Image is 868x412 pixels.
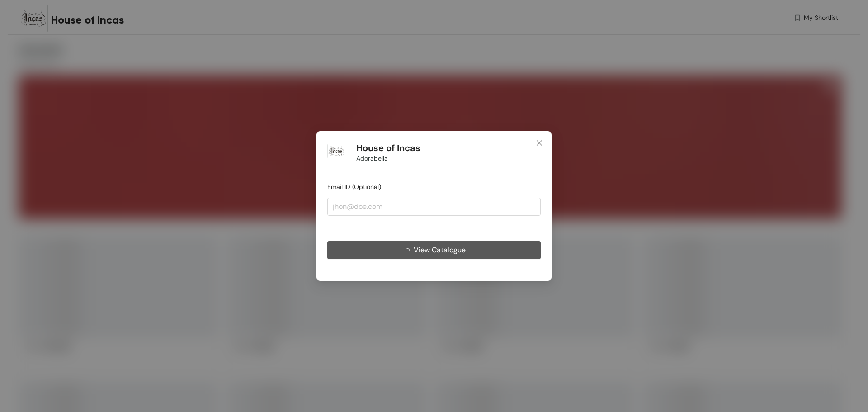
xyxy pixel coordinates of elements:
h1: House of Incas [356,142,420,154]
span: Adorabella [356,153,388,163]
img: Buyer Portal [327,142,345,160]
span: View Catalogue [414,244,466,256]
span: loading [403,248,414,255]
span: close [536,139,543,147]
input: jhon@doe.com [327,198,541,216]
button: Close [527,131,552,156]
span: Email ID (Optional) [327,183,381,191]
button: View Catalogue [327,241,541,259]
